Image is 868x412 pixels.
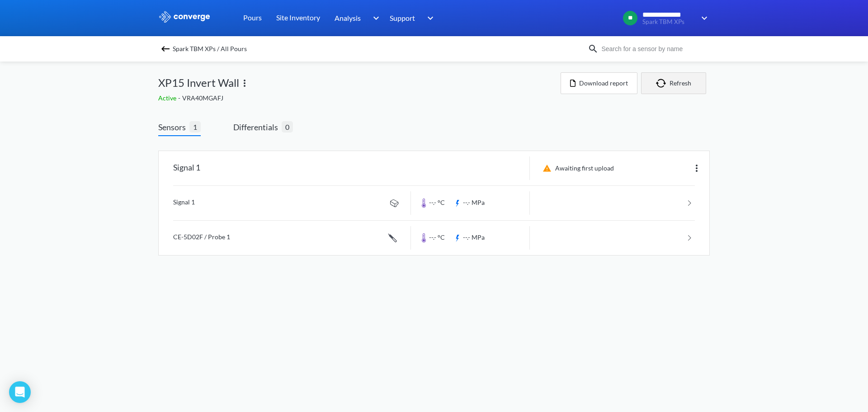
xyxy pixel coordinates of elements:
input: Search for a sensor by name [599,44,708,54]
img: icon-refresh.svg [656,79,670,88]
img: icon-file.svg [570,80,576,87]
span: Differentials [233,121,282,133]
img: logo_ewhite.svg [158,11,211,23]
span: 0 [282,121,293,133]
div: Awaiting first upload [537,163,617,174]
span: - [178,94,182,102]
span: 1 [189,121,201,133]
button: Download report [561,72,637,94]
span: Analysis [335,12,361,24]
button: Refresh [641,72,706,94]
span: Active [158,94,178,102]
div: Open Intercom Messenger [9,381,31,403]
img: downArrow.svg [421,13,436,24]
img: icon-search.svg [588,43,599,54]
div: Signal 1 [173,156,200,180]
span: Sensors [158,121,189,133]
img: downArrow.svg [695,13,710,24]
span: Spark TBM XPs [642,19,695,25]
span: Spark TBM XPs / All Pours [173,43,247,55]
img: more.svg [239,78,250,89]
img: more.svg [691,163,702,174]
div: VRA40MGAFJ [158,93,561,103]
span: Support [390,12,415,24]
img: downArrow.svg [367,13,382,24]
span: XP15 Invert Wall [158,74,239,91]
img: backspace.svg [160,43,171,54]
